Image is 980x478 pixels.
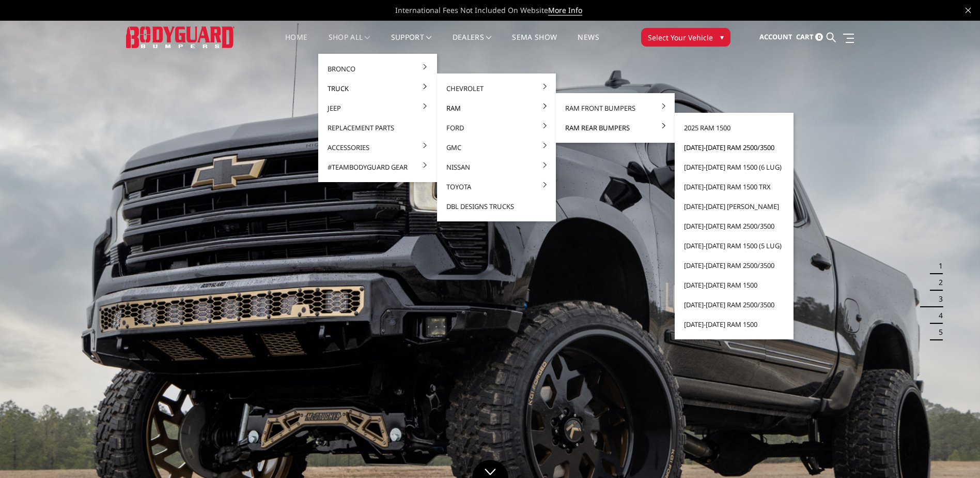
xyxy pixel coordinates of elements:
[322,157,433,177] a: #TeamBodyguard Gear
[560,118,671,138] a: Ram Rear Bumpers
[679,256,789,275] a: [DATE]-[DATE] Ram 2500/3500
[932,274,943,291] button: 2 of 5
[578,34,599,54] a: News
[322,118,433,138] a: Replacement Parts
[679,275,789,295] a: [DATE]-[DATE] Ram 1500
[441,118,552,138] a: Ford
[441,79,552,98] a: Chevrolet
[472,460,508,478] a: Click to Down
[648,32,713,43] span: Select Your Vehicle
[796,32,814,41] span: Cart
[322,79,433,98] a: Truck
[932,258,943,274] button: 1 of 5
[441,157,552,177] a: Nissan
[932,307,943,324] button: 4 of 5
[679,216,789,236] a: [DATE]-[DATE] Ram 2500/3500
[679,157,789,177] a: [DATE]-[DATE] Ram 1500 (6 lug)
[679,197,789,216] a: [DATE]-[DATE] [PERSON_NAME]
[441,98,552,118] a: Ram
[322,59,433,79] a: Bronco
[285,34,307,54] a: Home
[322,98,433,118] a: Jeep
[928,428,980,478] iframe: Chat Widget
[796,23,823,51] a: Cart 0
[720,32,724,42] span: ▾
[815,33,823,41] span: 0
[329,34,370,54] a: shop all
[679,138,789,157] a: [DATE]-[DATE] Ram 2500/3500
[932,291,943,307] button: 3 of 5
[759,32,792,41] span: Account
[759,23,792,51] a: Account
[560,98,671,118] a: Ram Front Bumpers
[679,236,789,256] a: [DATE]-[DATE] Ram 1500 (5 lug)
[679,177,789,197] a: [DATE]-[DATE] Ram 1500 TRX
[126,26,235,48] img: BODYGUARD BUMPERS
[679,295,789,315] a: [DATE]-[DATE] Ram 2500/3500
[391,34,432,54] a: Support
[641,28,730,47] button: Select Your Vehicle
[441,138,552,157] a: GMC
[679,118,789,138] a: 2025 Ram 1500
[453,34,492,54] a: Dealers
[512,34,557,54] a: SEMA Show
[441,177,552,197] a: Toyota
[679,315,789,334] a: [DATE]-[DATE] Ram 1500
[932,324,943,340] button: 5 of 5
[548,5,582,16] a: More Info
[441,197,552,216] a: DBL Designs Trucks
[322,138,433,157] a: Accessories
